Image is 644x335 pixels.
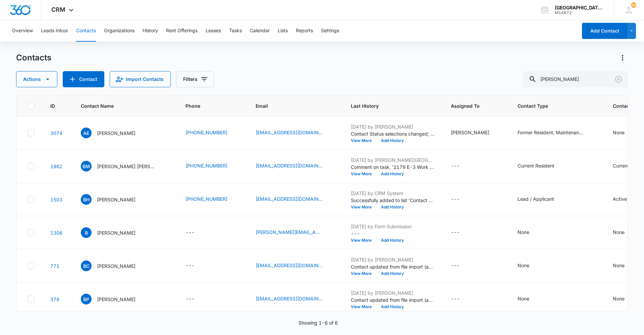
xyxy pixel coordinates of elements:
button: Actions [16,71,57,87]
div: Email - brenda.irazaba49@gmail.com - Select to Edit Field [256,229,335,237]
p: [DATE] by [PERSON_NAME] [351,123,435,130]
button: View More [351,272,376,276]
p: [DATE] by [PERSON_NAME][GEOGRAPHIC_DATA] [351,156,435,163]
div: None [518,295,529,302]
div: Contact Name - brendan castagna - Select to Edit Field [81,260,148,271]
p: [DATE] by CRM System [351,190,435,197]
p: [PERSON_NAME] [PERSON_NAME] [97,163,157,170]
p: Comment on task, '2179 E-3 Work Order ' "Unclogged disposal and put new screw in cabinet" [351,163,435,171]
div: Contact Status - None - Select to Edit Field [613,295,637,303]
span: BH [81,194,92,205]
button: Add History [376,172,409,176]
div: Phone - - Select to Edit Field [185,262,207,270]
div: Contact Type - Current Resident - Select to Edit Field [518,162,567,170]
p: [PERSON_NAME] [97,262,136,270]
div: None [613,295,625,302]
div: Contact Type - None - Select to Edit Field [518,295,541,303]
button: Contacts [76,20,96,42]
p: --- [351,230,435,237]
div: Phone - (763) 276-4272 - Select to Edit Field [185,129,239,137]
div: Contact Name - Brenda Montes Martin sandoval - Select to Edit Field [81,161,169,172]
h1: Contacts [16,53,51,63]
input: Search Contacts [523,71,628,87]
button: View More [351,172,376,176]
div: Contact Status - None - Select to Edit Field [613,129,637,137]
a: [PHONE_NUMBER] [185,162,227,169]
span: CRM [51,6,65,13]
p: Successfully added to list 'Contact Us Form Submission List'. [351,197,435,204]
div: account id [555,10,604,15]
p: Showing 1-6 of 6 [299,319,338,326]
p: [PERSON_NAME] [97,296,136,303]
div: --- [185,262,195,270]
div: --- [451,262,460,270]
button: Add History [376,305,409,309]
a: [EMAIL_ADDRESS][DOMAIN_NAME] [256,295,323,302]
div: Contact Type - None - Select to Edit Field [518,229,541,237]
div: None [518,229,529,236]
div: Contact Name - Brenda Puente-Sanchez - Select to Edit Field [81,294,148,304]
div: Contact Status - None - Select to Edit Field [613,262,637,270]
div: Active Lead [613,195,639,202]
div: Contact Type - None - Select to Edit Field [518,262,541,270]
span: Last History [351,102,425,109]
div: Contact Name - Brenda - Select to Edit Field [81,227,148,238]
div: Email - hernandezbrenda166@gmail.com - Select to Edit Field [256,195,335,203]
div: --- [185,295,195,303]
div: account name [555,5,604,10]
button: Clear [613,74,624,85]
div: Email - andy16717@live.com - Select to Edit Field [256,129,335,137]
button: View More [351,238,376,242]
a: [PHONE_NUMBER] [185,129,227,136]
span: BP [81,294,92,304]
a: Navigate to contact details page for brendan castagna [50,263,59,269]
a: [EMAIL_ADDRESS][DOMAIN_NAME] [256,262,323,269]
div: Former Resident, Maintenance File [518,129,585,136]
button: Add Contact [63,71,104,87]
div: Current Resident [518,162,554,169]
button: Add History [376,272,409,276]
span: BM [81,161,92,172]
p: Contact updated from file import (apply-now-2021-06-03 - PA edit for CRM import (2).csv): -- Firs... [351,263,435,270]
div: --- [451,195,460,203]
span: Contact Type [518,102,587,109]
button: Leases [206,20,221,42]
button: Add History [376,238,409,242]
div: Phone - - Select to Edit Field [185,229,207,237]
div: Assigned To - - Select to Edit Field [451,195,472,203]
p: [DATE] by [PERSON_NAME] [351,289,435,296]
button: Overview [12,20,33,42]
a: Navigate to contact details page for Andrew Erickson [50,130,62,136]
div: Contact Status - None - Select to Edit Field [613,229,637,237]
button: View More [351,139,376,143]
a: [PERSON_NAME][EMAIL_ADDRESS][DOMAIN_NAME] [256,229,323,236]
a: [EMAIL_ADDRESS][DOMAIN_NAME] [256,129,323,136]
p: [PERSON_NAME] [97,196,136,203]
p: [DATE] by Form Submission [351,223,435,230]
button: Leads Inbox [41,20,68,42]
button: Add History [376,139,409,143]
button: View More [351,205,376,209]
button: View More [351,305,376,309]
div: Contact Type - Lead / Applicant - Select to Edit Field [518,195,566,203]
button: Lists [278,20,288,42]
a: [PHONE_NUMBER] [185,195,227,202]
div: None [613,262,625,269]
div: --- [451,229,460,237]
div: Contact Type - Former Resident, Maintenance File - Select to Edit Field [518,129,597,137]
div: Assigned To - Becca McDermott - Select to Edit Field [451,129,501,137]
button: Add History [376,205,409,209]
span: bc [81,260,92,271]
div: Phone - (970) 415-2622 - Select to Edit Field [185,162,239,170]
button: Add Contact [582,23,627,39]
a: [EMAIL_ADDRESS][DOMAIN_NAME] [256,162,323,169]
button: Reports [296,20,313,42]
a: Navigate to contact details page for Brenda Montes Martin sandoval [50,163,62,169]
button: Organizations [104,20,135,42]
div: None [613,229,625,236]
button: History [143,20,158,42]
a: Navigate to contact details page for Brenda [50,230,62,236]
button: Tasks [229,20,242,42]
button: Settings [321,20,339,42]
div: Assigned To - - Select to Edit Field [451,229,472,237]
